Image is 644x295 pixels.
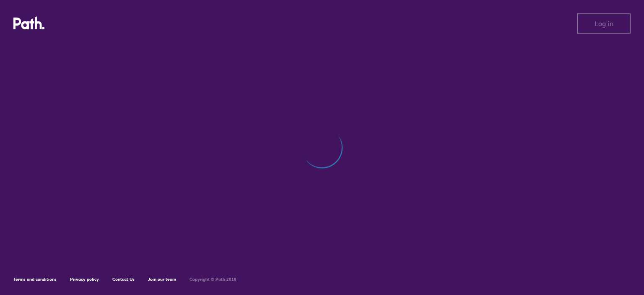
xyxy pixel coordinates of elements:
[595,20,613,27] span: Log in
[70,277,99,282] a: Privacy policy
[148,277,176,282] a: Join our team
[112,277,135,282] a: Contact Us
[577,13,631,34] button: Log in
[13,277,57,282] a: Terms and conditions
[190,277,236,282] h6: Copyright © Path 2018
